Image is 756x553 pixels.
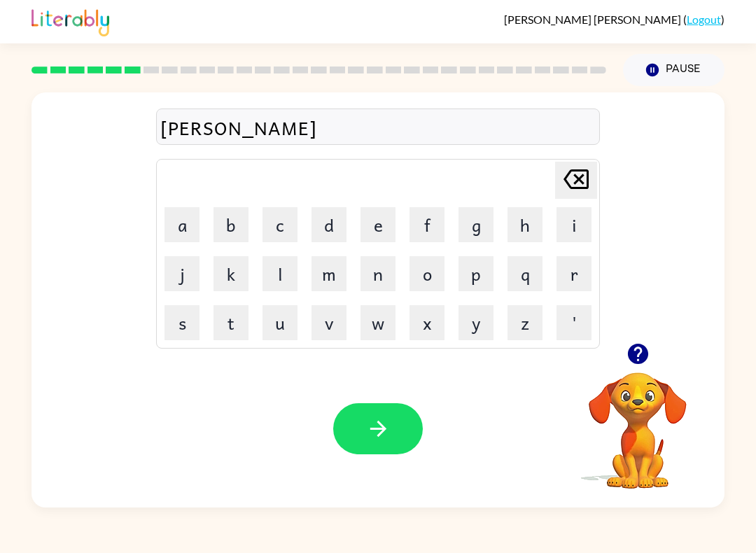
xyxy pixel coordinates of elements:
button: f [409,207,444,242]
button: p [458,256,493,291]
button: ' [556,305,591,340]
button: d [311,207,346,242]
a: Logout [687,13,721,26]
button: v [311,305,346,340]
button: w [360,305,395,340]
button: q [507,256,542,291]
button: Pause [623,54,724,86]
video: Your browser must support playing .mp4 files to use Literably. Please try using another browser. [568,351,708,491]
button: l [262,256,297,291]
button: n [360,256,395,291]
button: c [262,207,297,242]
button: i [556,207,591,242]
span: [PERSON_NAME] [PERSON_NAME] [504,13,683,26]
button: y [458,305,493,340]
button: x [409,305,444,340]
button: g [458,207,493,242]
button: k [213,256,248,291]
button: s [164,305,199,340]
button: t [213,305,248,340]
button: u [262,305,297,340]
img: Literably [31,6,109,36]
button: o [409,256,444,291]
button: b [213,207,248,242]
button: e [360,207,395,242]
button: a [164,207,199,242]
button: j [164,256,199,291]
button: h [507,207,542,242]
div: ( ) [504,13,724,26]
button: m [311,256,346,291]
button: r [556,256,591,291]
div: [PERSON_NAME] [160,113,596,142]
button: z [507,305,542,340]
